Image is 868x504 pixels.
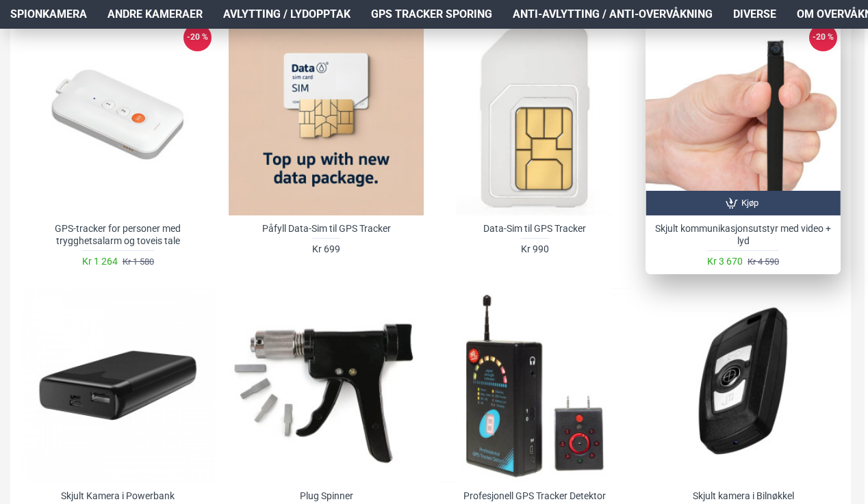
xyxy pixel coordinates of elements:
[748,257,779,266] span: Kr 4 590
[652,222,833,247] a: Skjult kommunikasjonsutstyr med video + lyd
[646,21,840,215] a: Skjult kommunikasjonsutstyr med video + lyd Skjult kommunikasjonsutstyr med video + lyd
[229,288,423,482] a: Plug Spinner Plug Spinner
[262,222,391,235] a: Påfyll Data-Sim til GPS Tracker
[107,6,203,23] span: Andre kameraer
[21,21,215,215] a: GPS-tracker for personer med trygghetsalarm og toveis tale
[27,222,208,247] a: GPS-tracker for personer med trygghetsalarm og toveis tale
[483,222,586,235] a: Data-Sim til GPS Tracker
[21,288,215,482] a: Skjult Kamera i Powerbank Skjult Kamera i Powerbank
[312,244,340,254] span: Kr 699
[10,6,87,23] span: Spionkamera
[733,6,776,23] span: Diverse
[437,21,632,215] a: Data-Sim til GPS Tracker
[229,21,423,215] a: Påfyll Data-Sim til GPS Tracker
[371,6,492,23] span: GPS Tracker Sporing
[738,198,762,207] span: Kjøp
[437,288,632,482] a: Profesjonell GPS Tracker Detektor Profesjonell GPS Tracker Detektor
[463,490,606,502] a: Profesjonell GPS Tracker Detektor
[300,490,353,502] a: Plug Spinner
[707,256,743,266] span: Kr 3 670
[82,256,118,266] span: Kr 1 264
[123,257,154,266] span: Kr 1 580
[61,490,175,502] a: Skjult Kamera i Powerbank
[693,490,794,502] a: Skjult kamera i Bilnøkkel
[223,6,350,23] span: Avlytting / Lydopptak
[513,6,713,23] span: Anti-avlytting / Anti-overvåkning
[646,288,840,482] a: Skjult kamera i Bilnøkkel Skjult kamera i Bilnøkkel
[521,244,549,254] span: Kr 990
